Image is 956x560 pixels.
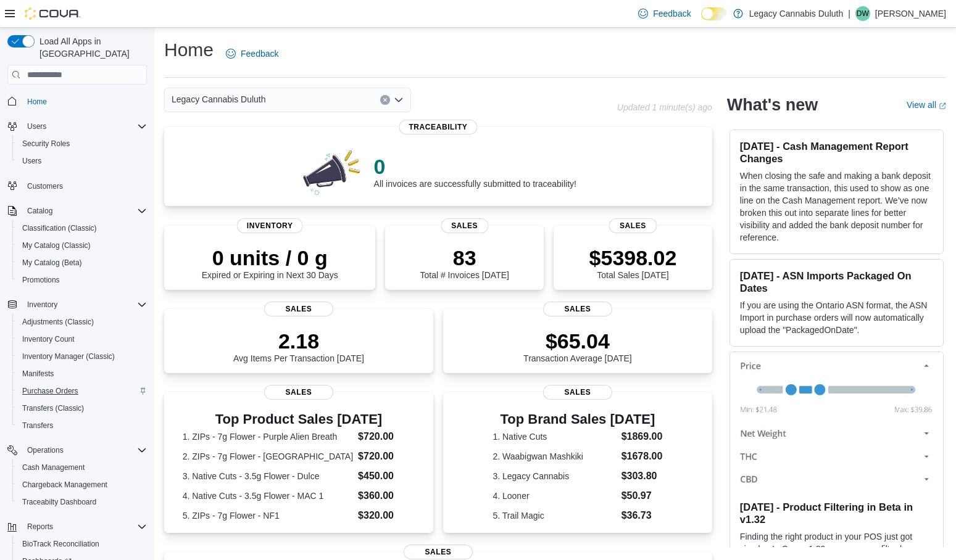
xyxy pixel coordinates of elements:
p: $65.04 [523,329,632,353]
img: Cova [25,7,80,20]
span: Transfers [17,418,147,433]
a: Feedback [221,41,283,66]
p: [PERSON_NAME] [875,6,946,21]
dt: 5. ZIPs - 7g Flower - NF1 [183,509,353,522]
h3: [DATE] - Cash Management Report Changes [740,140,933,165]
span: Users [27,121,46,131]
input: Dark Mode [701,7,727,20]
span: Transfers (Classic) [22,403,84,413]
dd: $360.00 [358,488,415,503]
span: Cash Management [17,460,147,475]
span: Inventory Count [17,332,147,347]
span: Sales [264,302,333,316]
p: 83 [420,245,509,270]
button: Open list of options [394,95,404,105]
a: Classification (Classic) [17,221,102,236]
span: Inventory Manager (Classic) [17,349,147,364]
h3: Top Brand Sales [DATE] [493,412,662,427]
p: Updated 1 minute(s) ago [617,102,712,112]
a: My Catalog (Classic) [17,238,96,253]
h3: Top Product Sales [DATE] [183,412,415,427]
dt: 5. Trail Magic [493,509,616,522]
dt: 3. Native Cuts - 3.5g Flower - Dulce [183,470,353,482]
button: My Catalog (Beta) [12,254,152,271]
p: $5398.02 [589,245,677,270]
span: Reports [27,522,53,532]
a: Transfers [17,418,58,433]
span: Classification (Classic) [17,221,147,236]
a: Cash Management [17,460,89,475]
div: Expired or Expiring in Next 30 Days [202,245,338,280]
button: Inventory Manager (Classic) [12,348,152,365]
dt: 1. Native Cuts [493,430,616,443]
span: My Catalog (Beta) [17,255,147,270]
p: 2.18 [233,329,364,353]
span: Purchase Orders [22,386,78,396]
dd: $450.00 [358,469,415,484]
a: Inventory Count [17,332,80,347]
span: Home [27,97,47,107]
button: Customers [2,177,152,195]
button: Traceabilty Dashboard [12,493,152,511]
div: Transaction Average [DATE] [523,329,632,363]
button: Security Roles [12,135,152,152]
span: Manifests [22,369,54,379]
span: Inventory [237,218,303,233]
span: Inventory Manager (Classic) [22,352,115,361]
span: Reports [22,519,147,534]
dt: 2. Waabigwan Mashkiki [493,450,616,463]
button: My Catalog (Classic) [12,237,152,254]
span: Security Roles [17,136,147,151]
button: Reports [2,518,152,535]
dt: 4. Native Cuts - 3.5g Flower - MAC 1 [183,490,353,502]
span: Sales [404,545,473,559]
p: When closing the safe and making a bank deposit in the same transaction, this used to show as one... [740,170,933,244]
span: Sales [543,302,612,316]
button: Reports [22,519,58,534]
dt: 4. Looner [493,490,616,502]
a: Home [22,94,52,109]
span: Chargeback Management [17,477,147,492]
dd: $1869.00 [621,429,663,444]
a: Feedback [633,1,696,26]
button: Clear input [380,95,390,105]
span: Customers [22,178,147,194]
button: Catalog [22,204,57,218]
button: Inventory [2,296,152,313]
span: Catalog [27,206,52,216]
span: Catalog [22,204,147,218]
span: Inventory [27,300,57,310]
span: Promotions [17,273,147,287]
span: Sales [441,218,488,233]
span: Promotions [22,275,60,285]
a: BioTrack Reconciliation [17,537,104,551]
a: Customers [22,179,68,194]
dd: $36.73 [621,508,663,523]
dt: 2. ZIPs - 7g Flower - [GEOGRAPHIC_DATA] [183,450,353,463]
p: If you are using the Ontario ASN format, the ASN Import in purchase orders will now automatically... [740,299,933,336]
span: DW [857,6,869,21]
svg: External link [939,102,946,110]
a: My Catalog (Beta) [17,255,87,270]
button: Inventory Count [12,331,152,348]
span: Traceabilty Dashboard [17,495,147,509]
span: Inventory [22,297,147,312]
span: Classification (Classic) [22,223,97,233]
a: Transfers (Classic) [17,401,89,416]
span: Home [22,93,147,109]
p: 0 units / 0 g [202,245,338,270]
a: Promotions [17,273,65,287]
button: Purchase Orders [12,382,152,400]
button: Operations [22,443,69,458]
dt: 3. Legacy Cannabis [493,470,616,482]
dd: $50.97 [621,488,663,503]
button: Transfers [12,417,152,434]
button: Chargeback Management [12,476,152,493]
button: Cash Management [12,459,152,476]
div: Total # Invoices [DATE] [420,245,509,280]
span: Operations [22,443,147,458]
a: Manifests [17,366,59,381]
a: View allExternal link [907,100,946,110]
span: Feedback [241,47,278,60]
h3: [DATE] - ASN Imports Packaged On Dates [740,270,933,294]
